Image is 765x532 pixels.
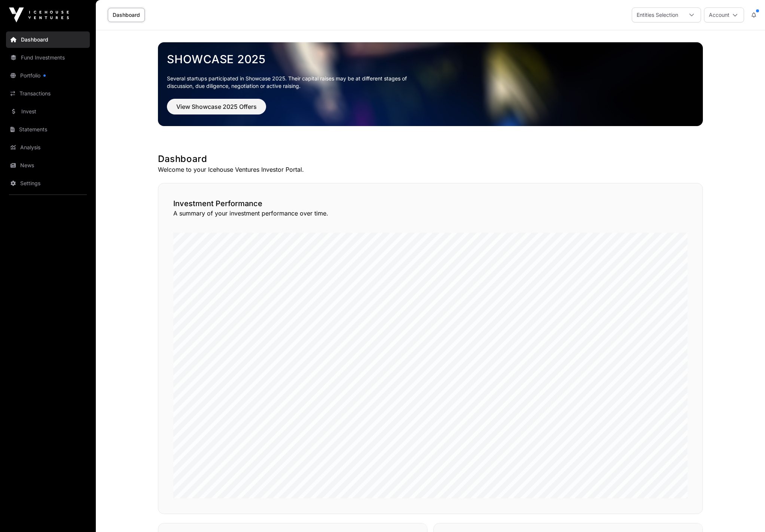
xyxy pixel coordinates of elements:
a: Settings [6,175,90,192]
iframe: Chat Widget [728,496,765,532]
a: Dashboard [6,31,90,48]
p: A summary of your investment performance over time. [173,209,688,218]
h1: Dashboard [158,153,703,165]
span: View Showcase 2025 Offers [176,102,257,111]
a: Transactions [6,85,90,102]
p: Several startups participated in Showcase 2025. Their capital raises may be at different stages o... [167,75,418,90]
a: View Showcase 2025 Offers [167,106,266,114]
button: View Showcase 2025 Offers [167,99,266,114]
a: Invest [6,103,90,120]
a: Showcase 2025 [167,52,694,66]
a: Analysis [6,139,90,156]
img: Icehouse Ventures Logo [9,7,69,22]
h2: Investment Performance [173,198,688,209]
div: Entities Selection [632,8,683,22]
a: Dashboard [108,8,145,22]
p: Welcome to your Icehouse Ventures Investor Portal. [158,165,703,174]
a: News [6,157,90,174]
button: Account [704,7,744,22]
a: Fund Investments [6,49,90,66]
a: Statements [6,121,90,138]
a: Portfolio [6,67,90,84]
img: Showcase 2025 [158,42,703,126]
